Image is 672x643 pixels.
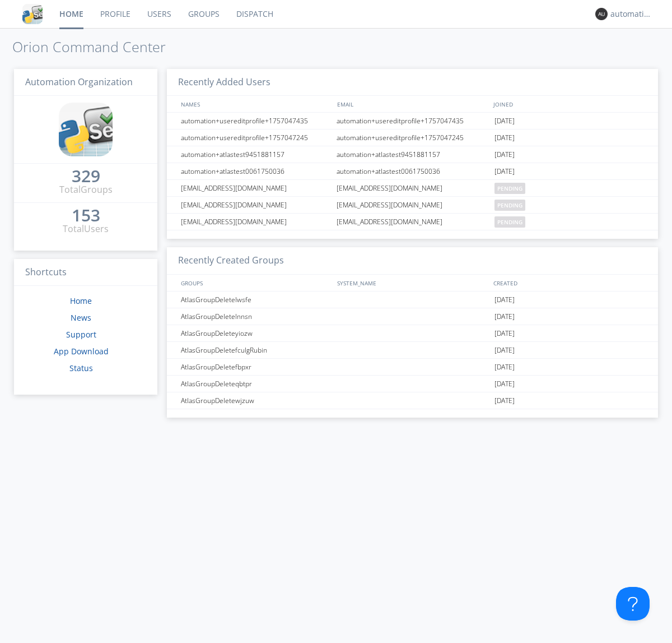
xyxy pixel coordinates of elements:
[167,392,658,409] a: AtlasGroupDeletewjzuw[DATE]
[494,392,515,409] span: [DATE]
[167,325,658,342] a: AtlasGroupDeleteyiozw[DATE]
[178,275,332,291] div: GROUPS
[69,363,93,373] a: Status
[167,163,658,180] a: automation+atlastest0061750036automation+atlastest0061750036[DATE]
[178,392,333,409] div: AtlasGroupDeletewjzuw
[178,342,333,358] div: AtlasGroupDeletefculgRubin
[167,214,658,230] a: [EMAIL_ADDRESS][DOMAIN_NAME][EMAIL_ADDRESS][DOMAIN_NAME]pending
[72,170,100,182] div: 329
[178,359,333,375] div: AtlasGroupDeletefbpxr
[72,210,100,221] div: 153
[178,292,333,308] div: AtlasGroupDeletelwsfe
[178,113,333,129] div: automation+usereditprofile+1757047435
[167,292,658,308] a: AtlasGroupDeletelwsfe[DATE]
[494,146,515,163] span: [DATE]
[494,113,515,129] span: [DATE]
[491,275,647,291] div: CREATED
[54,346,109,357] a: App Download
[72,210,100,223] a: 153
[22,4,43,24] img: cddb5a64eb264b2086981ab96f4c1ba7
[178,325,333,341] div: AtlasGroupDeleteyiozw
[494,163,515,180] span: [DATE]
[334,146,492,163] div: automation+atlastest9451881157
[494,376,515,392] span: [DATE]
[494,359,515,376] span: [DATE]
[334,275,491,291] div: SYSTEM_NAME
[178,180,333,196] div: [EMAIL_ADDRESS][DOMAIN_NAME]
[178,197,333,213] div: [EMAIL_ADDRESS][DOMAIN_NAME]
[167,247,658,275] h3: Recently Created Groups
[178,96,332,112] div: NAMES
[63,223,109,235] div: Total Users
[494,325,515,342] span: [DATE]
[14,259,157,286] h3: Shortcuts
[494,129,515,146] span: [DATE]
[178,163,333,179] div: automation+atlastest0061750036
[595,8,608,20] img: 373638.png
[178,129,333,146] div: automation+usereditprofile+1757047245
[59,183,113,196] div: Total Groups
[334,129,492,146] div: automation+usereditprofile+1757047245
[178,214,333,230] div: [EMAIL_ADDRESS][DOMAIN_NAME]
[494,292,515,308] span: [DATE]
[71,312,91,323] a: News
[616,587,650,621] iframe: Toggle Customer Support
[167,113,658,129] a: automation+usereditprofile+1757047435automation+usereditprofile+1757047435[DATE]
[167,146,658,163] a: automation+atlastest9451881157automation+atlastest9451881157[DATE]
[167,69,658,96] h3: Recently Added Users
[167,376,658,392] a: AtlasGroupDeleteqbtpr[DATE]
[167,180,658,197] a: [EMAIL_ADDRESS][DOMAIN_NAME][EMAIL_ADDRESS][DOMAIN_NAME]pending
[610,8,652,20] div: automation+atlas0033
[167,342,658,359] a: AtlasGroupDeletefculgRubin[DATE]
[494,308,515,325] span: [DATE]
[334,214,492,230] div: [EMAIL_ADDRESS][DOMAIN_NAME]
[178,376,333,392] div: AtlasGroupDeleteqbtpr
[167,359,658,376] a: AtlasGroupDeletefbpxr[DATE]
[494,216,525,228] span: pending
[66,329,96,340] a: Support
[494,183,525,194] span: pending
[167,308,658,325] a: AtlasGroupDeletelnnsn[DATE]
[334,163,492,179] div: automation+atlastest0061750036
[59,103,113,156] img: cddb5a64eb264b2086981ab96f4c1ba7
[334,180,492,196] div: [EMAIL_ADDRESS][DOMAIN_NAME]
[178,308,333,325] div: AtlasGroupDeletelnnsn
[25,76,133,88] span: Automation Organization
[167,129,658,146] a: automation+usereditprofile+1757047245automation+usereditprofile+1757047245[DATE]
[491,96,647,112] div: JOINED
[70,295,92,306] a: Home
[494,342,515,359] span: [DATE]
[72,170,100,183] a: 329
[334,197,492,213] div: [EMAIL_ADDRESS][DOMAIN_NAME]
[334,96,491,112] div: EMAIL
[334,113,492,129] div: automation+usereditprofile+1757047435
[178,146,333,163] div: automation+atlastest9451881157
[167,197,658,214] a: [EMAIL_ADDRESS][DOMAIN_NAME][EMAIL_ADDRESS][DOMAIN_NAME]pending
[494,200,525,211] span: pending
